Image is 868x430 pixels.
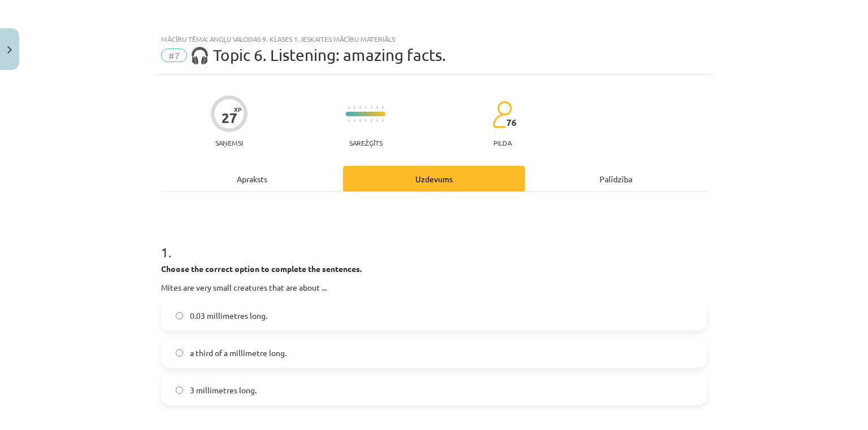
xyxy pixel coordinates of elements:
[354,106,355,109] img: icon-short-line-57e1e144782c952c97e751825c79c345078a6d821885a25fce030b3d8c18986b.svg
[161,225,707,260] h1: 1 .
[382,106,383,109] img: icon-short-line-57e1e144782c952c97e751825c79c345078a6d821885a25fce030b3d8c18986b.svg
[354,119,355,122] img: icon-short-line-57e1e144782c952c97e751825c79c345078a6d821885a25fce030b3d8c18986b.svg
[365,106,366,109] img: icon-short-line-57e1e144782c952c97e751825c79c345078a6d821885a25fce030b3d8c18986b.svg
[161,49,187,62] span: #7
[176,312,183,319] input: 0.03 millimetres long.
[161,264,362,274] strong: Choose the correct option to complete the sentences.
[382,119,383,122] img: icon-short-line-57e1e144782c952c97e751825c79c345078a6d821885a25fce030b3d8c18986b.svg
[492,100,512,129] img: students-c634bb4e5e11cddfef0936a35e636f08e4e9abd3cc4e673bd6f9a4125e45ecb1.svg
[190,46,446,64] span: 🎧 Topic 6. Listening: amazing facts.
[371,106,372,109] img: icon-short-line-57e1e144782c952c97e751825c79c345078a6d821885a25fce030b3d8c18986b.svg
[525,166,707,191] div: Palīdzība
[161,35,707,43] div: Mācību tēma: Angļu valodas 9. klases 1. ieskaites mācību materiāls
[222,110,237,126] div: 27
[376,119,377,122] img: icon-short-line-57e1e144782c952c97e751825c79c345078a6d821885a25fce030b3d8c18986b.svg
[7,46,12,54] img: icon-close-lesson-0947bae3869378f0d4975bcd49f059093ad1ed9edebbc8119c70593378902aed.svg
[506,117,517,128] span: 76
[376,106,377,109] img: icon-short-line-57e1e144782c952c97e751825c79c345078a6d821885a25fce030b3d8c18986b.svg
[493,139,511,147] p: pilda
[359,119,361,122] img: icon-short-line-57e1e144782c952c97e751825c79c345078a6d821885a25fce030b3d8c18986b.svg
[349,139,383,147] p: Sarežģīts
[161,166,343,191] div: Apraksts
[176,349,183,357] input: a third of a millimetre long.
[343,166,525,191] div: Uzdevums
[190,384,257,396] span: 3 millimetres long.
[365,119,366,122] img: icon-short-line-57e1e144782c952c97e751825c79c345078a6d821885a25fce030b3d8c18986b.svg
[371,119,372,122] img: icon-short-line-57e1e144782c952c97e751825c79c345078a6d821885a25fce030b3d8c18986b.svg
[161,282,707,293] p: Mites are very small creatures that are about ...
[348,119,349,122] img: icon-short-line-57e1e144782c952c97e751825c79c345078a6d821885a25fce030b3d8c18986b.svg
[190,347,287,359] span: a third of a millimetre long.
[190,310,267,322] span: 0.03 millimetres long.
[234,106,241,112] span: XP
[176,387,183,394] input: 3 millimetres long.
[359,106,361,109] img: icon-short-line-57e1e144782c952c97e751825c79c345078a6d821885a25fce030b3d8c18986b.svg
[211,139,248,147] p: Saņemsi
[348,106,349,109] img: icon-short-line-57e1e144782c952c97e751825c79c345078a6d821885a25fce030b3d8c18986b.svg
